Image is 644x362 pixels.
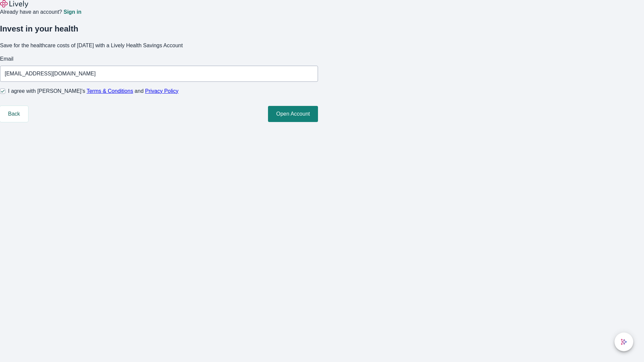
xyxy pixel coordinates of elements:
button: Open Account [268,106,318,122]
a: Privacy Policy [145,88,179,94]
span: I agree with [PERSON_NAME]’s and [8,87,178,95]
button: chat [614,333,633,351]
a: Terms & Conditions [87,88,133,94]
a: Sign in [63,9,81,15]
svg: Lively AI Assistant [621,339,627,345]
